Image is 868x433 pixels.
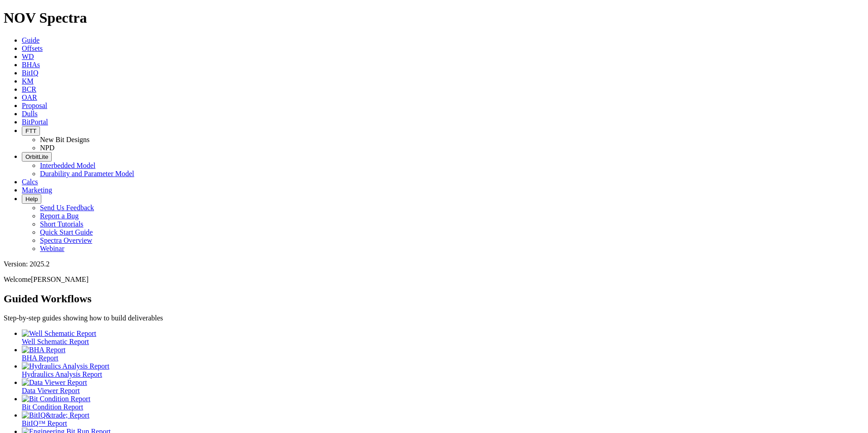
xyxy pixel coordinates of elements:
a: BitPortal [22,118,48,126]
h1: NOV Spectra [4,10,864,26]
a: Spectra Overview [40,236,92,244]
a: KM [22,77,34,85]
a: BHAs [22,61,40,69]
span: BHA Report [22,354,58,362]
span: Well Schematic Report [22,338,89,345]
span: Help [25,196,38,202]
a: Send Us Feedback [40,204,94,212]
a: Short Tutorials [40,220,84,228]
img: Data Viewer Report [22,379,87,387]
a: BitIQ&trade; Report BitIQ™ Report [22,411,864,427]
a: Quick Start Guide [40,228,93,236]
a: New Bit Designs [40,136,89,143]
a: BCR [22,85,36,93]
a: Report a Bug [40,212,79,220]
span: Data Viewer Report [22,387,80,394]
a: Proposal [22,102,47,109]
button: OrbitLite [22,152,52,162]
a: Guide [22,36,39,44]
a: BHA Report BHA Report [22,346,864,362]
span: Hydraulics Analysis Report [22,370,102,378]
img: BHA Report [22,346,65,354]
img: Well Schematic Report [22,330,96,338]
a: BitIQ [22,69,38,77]
a: Hydraulics Analysis Report Hydraulics Analysis Report [22,362,864,378]
a: Calcs [22,178,38,186]
p: Step-by-step guides showing how to build deliverables [4,314,864,322]
a: Marketing [22,186,52,194]
a: Offsets [22,44,43,52]
span: Bit Condition Report [22,403,83,411]
a: Bit Condition Report Bit Condition Report [22,395,864,411]
span: FTT [25,128,36,134]
a: Dulls [22,110,38,118]
p: Welcome [4,276,864,284]
span: [PERSON_NAME] [31,276,89,283]
button: Help [22,194,41,204]
a: OAR [22,93,37,101]
img: BitIQ&trade; Report [22,411,89,419]
img: Bit Condition Report [22,395,90,403]
a: Well Schematic Report Well Schematic Report [22,330,864,345]
div: Version: 2025.2 [4,260,864,268]
button: FTT [22,126,40,136]
span: OrbitLite [25,153,48,160]
a: Webinar [40,245,64,252]
a: Data Viewer Report Data Viewer Report [22,379,864,394]
a: NPD [40,144,54,152]
h2: Guided Workflows [4,293,864,305]
a: Interbedded Model [40,162,95,169]
img: Hydraulics Analysis Report [22,362,109,370]
a: WD [22,53,34,60]
span: BitIQ™ Report [22,419,67,427]
a: Durability and Parameter Model [40,170,134,177]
